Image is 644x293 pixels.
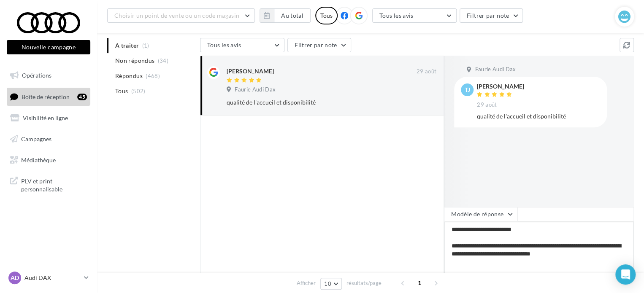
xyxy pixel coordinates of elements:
div: Tous [315,7,338,24]
span: Tous [115,87,128,95]
span: Médiathèque [21,156,56,163]
button: Au total [260,8,311,23]
a: Campagnes [5,130,92,148]
a: PLV et print personnalisable [5,172,92,197]
span: TJ [465,86,470,94]
span: Choisir un point de vente ou un code magasin [114,12,239,19]
span: résultats/page [346,279,382,287]
button: Au total [274,8,311,23]
span: AD [11,274,19,282]
span: (502) [131,88,146,94]
div: [PERSON_NAME] [227,67,274,75]
button: Filtrer par note [460,8,523,23]
a: AD Audi DAX [7,270,90,286]
span: (468) [146,73,160,79]
a: Médiathèque [5,151,92,169]
span: 29 août [417,68,436,75]
span: Tous les avis [379,12,414,19]
div: qualité de l'accueil et disponibilité [227,98,382,107]
span: 1 [413,276,426,290]
span: 29 août [477,101,497,109]
div: [PERSON_NAME] [477,83,524,89]
button: Modèle de réponse [444,207,517,221]
span: Opérations [22,72,51,79]
button: Choisir un point de vente ou un code magasin [107,8,255,23]
p: Audi DAX [24,274,81,282]
span: Tous les avis [207,41,241,48]
span: Boîte de réception [22,93,70,100]
button: Tous les avis [372,8,457,23]
a: Visibilité en ligne [5,109,92,127]
span: 10 [324,280,331,287]
a: Opérations [5,67,92,84]
span: PLV et print personnalisable [21,175,87,194]
div: 45 [77,94,87,100]
span: (34) [158,57,168,64]
button: Tous les avis [200,38,284,52]
span: Répondus [115,72,143,80]
span: Afficher [297,279,316,287]
button: Nouvelle campagne [7,40,90,54]
a: Boîte de réception45 [5,88,92,106]
div: qualité de l'accueil et disponibilité [477,112,600,121]
span: Non répondus [115,56,154,65]
span: Campagnes [21,135,51,142]
span: Faurie Audi Dax [235,86,276,94]
span: Faurie Audi Dax [475,66,516,73]
span: Visibilité en ligne [23,114,68,121]
button: Filtrer par note [287,38,351,52]
div: Open Intercom Messenger [615,264,636,285]
button: 10 [320,278,342,290]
